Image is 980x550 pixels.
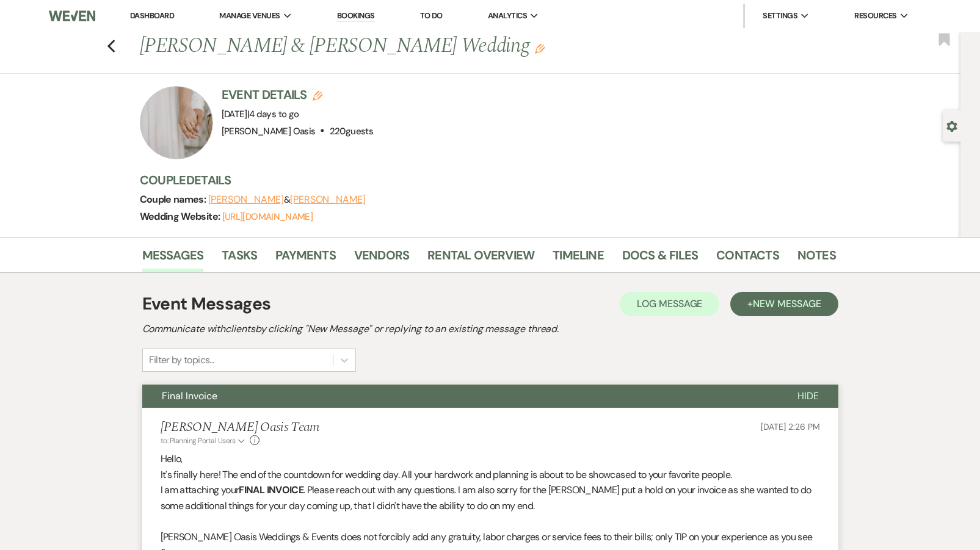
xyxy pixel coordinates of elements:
[797,245,836,272] a: Notes
[130,10,174,21] a: Dashboard
[161,483,239,496] span: I am attaching your
[637,297,702,310] span: Log Message
[535,43,545,54] button: Edit
[222,86,373,103] h3: Event Details
[427,245,534,272] a: Rental Overview
[142,245,204,272] a: Messages
[946,120,957,131] button: Open lead details
[420,10,443,21] a: To Do
[854,10,896,22] span: Resources
[330,125,373,137] span: 220 guests
[290,195,366,204] button: [PERSON_NAME]
[208,195,284,204] button: [PERSON_NAME]
[222,108,299,120] span: [DATE]
[275,245,336,272] a: Payments
[622,245,698,272] a: Docs & Files
[161,420,320,435] h5: [PERSON_NAME] Oasis Team
[140,32,687,61] h1: [PERSON_NAME] & [PERSON_NAME] Wedding
[161,436,236,446] span: to: Planning Portal Users
[730,292,838,316] button: +New Message
[161,468,732,481] span: It's finally here! The end of the countdown for wedding day. All your hardwork and planning is ab...
[161,483,811,512] span: . Please reach out with any questions. I am also sorry for the [PERSON_NAME] put a hold on your i...
[753,297,821,310] span: New Message
[49,3,95,29] img: Weven Logo
[247,108,299,120] span: |
[140,210,222,223] span: Wedding Website:
[140,193,208,206] span: Couple names:
[222,245,257,272] a: Tasks
[142,322,838,336] h2: Communicate with clients by clicking "New Message" or replying to an existing message thread.
[716,245,779,272] a: Contacts
[162,389,217,402] span: Final Invoice
[553,245,604,272] a: Timeline
[222,125,316,137] span: [PERSON_NAME] Oasis
[219,10,280,22] span: Manage Venues
[763,10,797,22] span: Settings
[488,10,527,22] span: Analytics
[222,211,313,223] a: [URL][DOMAIN_NAME]
[161,435,247,446] button: to: Planning Portal Users
[354,245,409,272] a: Vendors
[620,292,719,316] button: Log Message
[208,194,366,206] span: &
[142,385,778,408] button: Final Invoice
[142,291,271,317] h1: Event Messages
[337,10,375,22] a: Bookings
[797,389,819,402] span: Hide
[149,353,214,367] div: Filter by topics...
[140,172,824,189] h3: Couple Details
[249,108,299,120] span: 4 days to go
[161,452,183,465] span: Hello,
[761,421,819,432] span: [DATE] 2:26 PM
[239,483,303,496] strong: FINAL INVOICE
[778,385,838,408] button: Hide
